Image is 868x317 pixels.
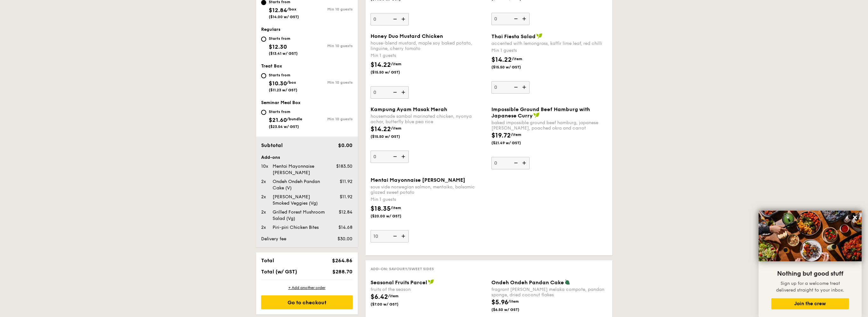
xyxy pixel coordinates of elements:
span: $5.96 [491,299,508,306]
span: ($15.50 w/ GST) [371,134,414,139]
span: Honey Duo Mustard Chicken [371,33,443,39]
span: Sign up for a welcome treat delivered straight to your inbox. [776,281,844,293]
input: Min 1 guests$13.76/item($15.00 w/ GST) [491,13,530,25]
span: ($23.54 w/ GST) [269,124,299,129]
span: $6.42 [371,293,388,301]
span: Total (w/ GST) [261,269,297,275]
img: icon-vegan.f8ff3823.svg [533,112,540,118]
span: $183.50 [336,164,352,169]
div: Go to checkout [261,295,353,309]
span: ($13.41 w/ GST) [269,51,298,56]
input: Honey Duo Mustard Chickenhouse-blend mustard, maple soy baked potato, linguine, cherry tomatoMin ... [371,86,409,99]
span: Nothing but good stuff [777,270,843,278]
img: icon-add.58712e84.svg [399,86,409,98]
span: /item [508,299,519,304]
span: $11.92 [340,179,352,184]
img: icon-reduce.1d2dbef1.svg [510,81,520,93]
span: $12.30 [269,43,287,50]
div: Min 10 guests [307,80,353,85]
div: Starts from [269,36,298,41]
span: $264.86 [332,257,352,264]
img: icon-add.58712e84.svg [399,230,409,242]
span: $12.84 [339,209,352,215]
div: housemade sambal marinated chicken, nyonya achar, butterfly blue pea rice [371,114,486,124]
span: Add-on: Savoury/Sweet Sides [371,267,434,271]
input: Kampung Ayam Masak Merahhousemade sambal marinated chicken, nyonya achar, butterfly blue pea rice... [371,151,409,163]
span: /box [287,80,296,85]
img: icon-reduce.1d2dbef1.svg [390,13,399,25]
div: Min 10 guests [307,117,353,121]
span: Treat Box [261,63,282,69]
div: baked impossible ground beef hamburg, japanese [PERSON_NAME], poached okra and carrot [491,120,607,131]
div: accented with lemongrass, kaffir lime leaf, red chilli [491,41,607,46]
input: Min 1 guests$12.84/item($14.00 w/ GST) [371,13,409,25]
span: $288.70 [332,269,352,275]
span: ($15.50 w/ GST) [491,65,535,70]
img: icon-add.58712e84.svg [520,81,530,93]
div: Min 1 guests [371,53,486,59]
div: Min 10 guests [307,7,353,11]
img: icon-add.58712e84.svg [520,157,530,169]
img: icon-reduce.1d2dbef1.svg [390,230,399,242]
div: 2x [259,194,270,200]
div: fragrant [PERSON_NAME] melaka compote, pandan sponge, dried coconut flakes [491,287,607,298]
div: fruits of the season [371,287,486,292]
div: sous vide norwegian salmon, mentaiko, balsamic glazed sweet potato [371,184,486,195]
input: Thai Fiesta Saladaccented with lemongrass, kaffir lime leaf, red chilliMin 1 guests$14.22/item($1... [491,81,530,94]
img: icon-reduce.1d2dbef1.svg [510,157,520,169]
div: Starts from [269,73,297,78]
span: $14.22 [371,125,391,133]
span: ($15.50 w/ GST) [371,70,414,75]
div: Starts from [269,109,302,114]
span: ($21.49 w/ GST) [491,140,535,145]
span: Thai Fiesta Salad [491,33,536,39]
span: $11.92 [340,194,352,200]
span: $12.84 [269,7,287,14]
span: /item [511,132,521,137]
span: /item [391,62,401,66]
span: ($14.00 w/ GST) [269,15,299,19]
div: Piri-piri Chicken Bites [270,224,328,231]
span: Seasonal Fruits Parcel [371,279,427,285]
span: /bundle [287,117,302,121]
img: icon-add.58712e84.svg [399,13,409,25]
span: $0.00 [338,142,352,148]
img: icon-vegan.f8ff3823.svg [428,279,434,285]
img: icon-add.58712e84.svg [399,151,409,163]
span: ($7.00 w/ GST) [371,302,414,307]
div: Min 10 guests [307,44,353,48]
input: Starts from$12.30($13.41 w/ GST)Min 10 guests [261,37,266,42]
img: icon-reduce.1d2dbef1.svg [390,86,399,98]
img: DSC07876-Edit02-Large.jpeg [759,211,862,261]
span: $30.00 [337,236,352,242]
div: 10x [259,163,270,170]
input: Mentai Mayonnaise [PERSON_NAME]sous vide norwegian salmon, mentaiko, balsamic glazed sweet potato... [371,230,409,243]
div: [PERSON_NAME] Smoked Veggies (Vg) [270,194,328,207]
span: $18.35 [371,205,391,213]
span: Mentai Mayonnaise [PERSON_NAME] [371,177,465,183]
span: $21.60 [269,116,287,123]
div: house-blend mustard, maple soy baked potato, linguine, cherry tomato [371,40,486,51]
div: 2x [259,179,270,185]
div: Mentai Mayonnaise [PERSON_NAME] [270,163,328,176]
span: $14.68 [338,225,352,230]
div: Grilled Forest Mushroom Salad (Vg) [270,209,328,222]
span: Kampung Ayam Masak Merah [371,106,447,112]
div: Add-ons [261,154,353,161]
span: Seminar Meal Box [261,100,301,105]
span: /item [388,294,399,298]
span: Impossible Ground Beef Hamburg with Japanese Curry [491,106,590,119]
div: Min 1 guests [491,47,607,54]
span: ($11.23 w/ GST) [269,88,297,92]
span: /box [287,7,296,11]
div: 2x [259,224,270,231]
span: Ondeh Ondeh Pandan Cake [491,279,564,285]
div: Min 1 guests [371,196,486,203]
div: 2x [259,209,270,215]
button: Join the crew [771,298,849,309]
span: /item [391,126,401,130]
input: Impossible Ground Beef Hamburg with Japanese Currybaked impossible ground beef hamburg, japanese ... [491,157,530,169]
img: icon-add.58712e84.svg [520,13,530,25]
button: Close [850,212,860,222]
div: + Add another order [261,285,353,290]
